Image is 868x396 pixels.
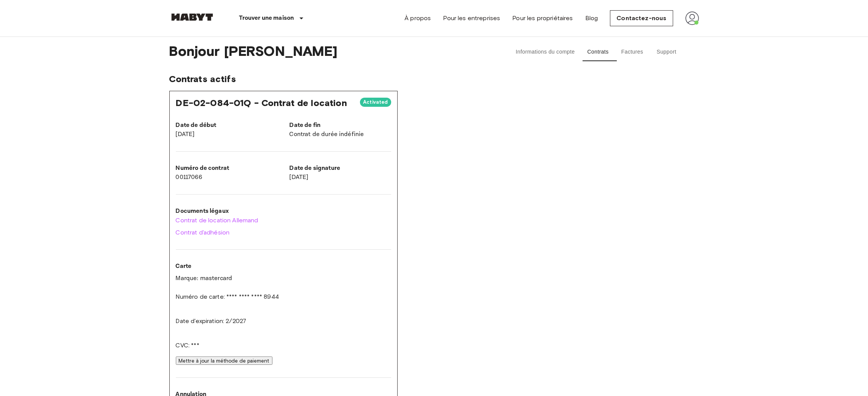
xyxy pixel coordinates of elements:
a: Contrat d'adhésion [176,228,391,237]
p: Date de signature [290,164,391,173]
span: Activated [360,98,391,106]
p: Trouver une maison [239,14,294,23]
a: Contactez-nous [610,10,673,26]
button: Factures [615,43,650,61]
a: Contrat de location Allemand [176,216,391,225]
p: Date de fin [290,121,391,130]
a: Blog [585,14,598,23]
img: Habyt [169,13,215,21]
p: Numéro de contrat [176,164,277,173]
p: Documents légaux [176,207,391,216]
button: Informations du compte [510,43,581,61]
a: Pour les propriétaires [512,14,573,23]
a: À propos [405,14,431,23]
p: 00117066 [176,173,277,182]
img: avatar [685,11,699,25]
p: Date de début [176,121,277,130]
p: [DATE] [290,173,391,182]
span: Bonjour [PERSON_NAME] [169,43,489,61]
p: Date d'expiration: 2/2027 [176,317,391,326]
span: Contrats actifs [169,73,699,85]
p: Marque: mastercard [176,274,391,283]
button: Mettre à jour la méthode de paiement [176,356,272,365]
p: Carte [176,262,391,271]
p: [DATE] [176,130,277,139]
a: Pour les entreprises [443,14,500,23]
span: DE-02-084-01Q - Contrat de location [176,97,347,108]
button: Contrats [581,43,615,61]
p: Contrat de durée indéfinie [290,130,391,139]
button: Support [650,43,684,61]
